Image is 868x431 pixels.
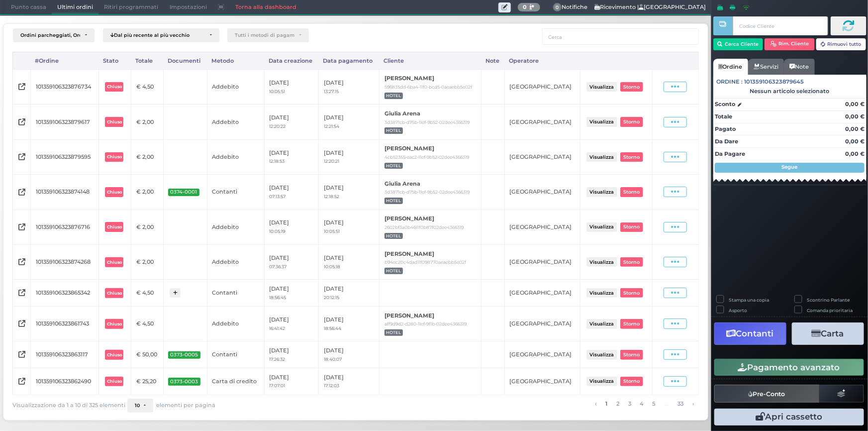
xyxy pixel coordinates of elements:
[586,82,617,92] button: Visualizza
[207,341,264,368] td: Contanti
[385,93,403,99] span: HOTEL
[131,69,164,104] td: € 4,50
[715,150,745,157] strong: Da Pagare
[729,307,747,314] label: Asporto
[269,264,287,269] small: 07:36:37
[131,105,164,139] td: € 2,00
[586,222,617,232] button: Visualizza
[264,245,319,280] td: [DATE]
[319,245,380,280] td: [DATE]
[264,52,319,69] div: Data creazione
[31,210,99,244] td: 101359106323876716
[717,78,743,86] span: Ordine :
[131,280,164,307] td: € 4,50
[235,32,294,38] div: Tutti i metodi di pagamento
[107,224,122,229] b: Chiuso
[385,250,434,257] b: [PERSON_NAME]
[385,259,466,265] small: b94ec20c4dad11f098770aeaebb5e02f
[385,329,403,336] span: HOTEL
[324,158,339,164] small: 12:20:21
[324,325,341,331] small: 18:56:44
[504,139,580,174] td: [GEOGRAPHIC_DATA]
[319,52,380,69] div: Data pagamento
[715,125,736,132] strong: Pagato
[620,319,643,328] button: Storno
[324,383,339,388] small: 17:12:03
[5,0,52,14] span: Punto cassa
[107,154,122,159] b: Chiuso
[269,295,286,300] small: 18:56:45
[131,210,164,244] td: € 2,00
[620,187,643,197] button: Storno
[230,0,302,14] a: Torna alla dashboard
[385,268,403,274] span: HOTEL
[504,105,580,139] td: [GEOGRAPHIC_DATA]
[264,280,319,307] td: [DATE]
[385,233,403,239] span: HOTEL
[131,307,164,341] td: € 4,50
[110,32,205,38] div: Dal più recente al più vecchio
[264,105,319,139] td: [DATE]
[845,150,865,157] strong: 0,00 €
[264,210,319,244] td: [DATE]
[13,28,95,42] button: Ordini parcheggiati, Ordini aperti, Ordini chiusi
[319,139,380,174] td: [DATE]
[592,399,599,410] a: pagina precedente
[602,399,610,410] a: alla pagina 1
[324,264,340,269] small: 10:05:18
[103,28,219,42] button: Dal più recente al più vecchio
[715,113,732,120] strong: Totale
[168,351,200,359] span: 0373-0005
[207,52,264,69] div: Metodo
[504,69,580,104] td: [GEOGRAPHIC_DATA]
[131,341,164,368] td: € 50,00
[845,101,865,108] strong: 0,00 €
[816,38,867,50] button: Rimuovi tutto
[650,399,658,410] a: alla pagina 5
[504,245,580,280] td: [GEOGRAPHIC_DATA]
[675,399,686,410] a: alla pagina 33
[745,78,804,86] span: 101359106323879645
[385,145,434,152] b: [PERSON_NAME]
[324,194,339,199] small: 12:18:52
[207,69,264,104] td: Addebito
[504,210,580,244] td: [GEOGRAPHIC_DATA]
[31,341,99,368] td: 101359106323863117
[131,139,164,174] td: € 2,00
[207,307,264,341] td: Addebito
[163,52,207,69] div: Documenti
[107,291,122,296] b: Chiuso
[107,119,122,124] b: Chiuso
[207,280,264,307] td: Contanti
[207,139,264,174] td: Addebito
[319,341,380,368] td: [DATE]
[319,368,380,395] td: [DATE]
[385,321,467,326] small: aff9d9d2-d280-11ef-9f1b-02dee4366319
[713,38,764,50] button: Cerca Cliente
[319,307,380,341] td: [DATE]
[620,288,643,298] button: Storno
[227,28,309,42] button: Tutti i metodi di pagamento
[542,28,699,45] input: Cerca
[131,245,164,280] td: € 2,00
[748,59,784,75] a: Servizi
[98,52,131,69] div: Stato
[269,158,285,164] small: 12:18:53
[207,105,264,139] td: Addebito
[269,123,286,129] small: 12:20:22
[20,32,80,38] div: Ordini parcheggiati, Ordini aperti, Ordini chiusi
[98,0,164,14] span: Ritiri programmati
[135,403,140,409] span: 10
[52,0,98,14] span: Ultimi ordini
[385,154,469,160] small: 4cb52355-eac2-11ef-9b52-02dee4366319
[107,322,122,326] b: Chiuso
[784,59,814,75] a: Note
[385,127,403,134] span: HOTEL
[207,368,264,395] td: Carta di credito
[586,257,617,267] button: Visualizza
[845,113,865,120] strong: 0,00 €
[319,69,380,104] td: [DATE]
[264,368,319,395] td: [DATE]
[385,75,434,82] b: [PERSON_NAME]
[385,180,420,187] b: Giulia Arena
